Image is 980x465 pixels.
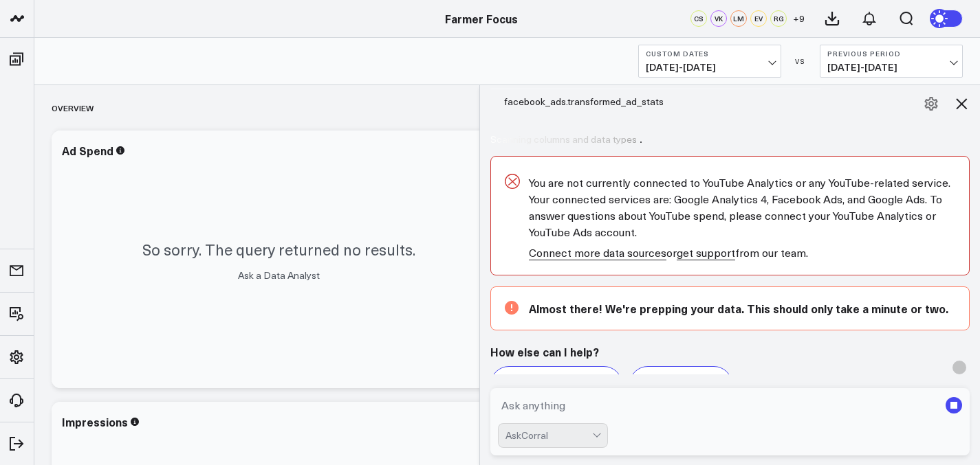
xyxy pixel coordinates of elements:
[52,92,94,124] div: Overview
[529,245,956,261] p: or from our team.
[646,49,774,58] b: Custom Dates
[790,10,807,27] button: +9
[529,245,666,260] a: Connect more data sources
[529,301,956,316] div: Almost there! We're prepping your data. This should only take a minute or two.
[750,10,767,27] div: EV
[490,134,651,145] div: Scanning columns and data types
[730,10,747,27] div: LM
[445,11,518,26] a: Farmer Focus
[677,245,735,260] a: get support
[827,62,955,73] span: [DATE] - [DATE]
[793,14,805,23] span: + 9
[690,10,707,27] div: CS
[788,57,813,65] div: VS
[638,45,781,78] button: Custom Dates[DATE]-[DATE]
[490,89,821,113] div: facebook_ads.transformed_ad_stats
[142,239,415,260] p: So sorry. The query returned no results.
[710,10,727,27] div: VK
[62,143,113,158] div: Ad Spend
[770,10,787,27] div: RG
[827,49,955,58] b: Previous Period
[646,62,774,73] span: [DATE] - [DATE]
[529,174,956,240] p: You are not currently connected to YouTube Analytics or any YouTube-related service. Your connect...
[62,414,128,429] div: Impressions
[490,344,970,359] h2: How else can I help?
[820,45,963,78] button: Previous Period[DATE]-[DATE]
[238,269,320,282] a: Ask a Data Analyst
